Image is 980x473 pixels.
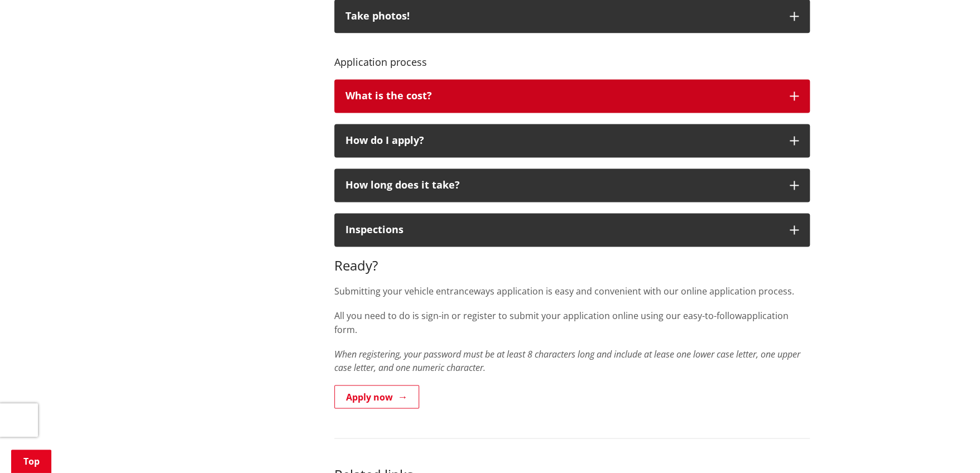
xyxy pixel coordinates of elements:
[334,284,810,298] p: Submitting your vehicle entranceways application is easy and convenient with our online applicati...
[345,224,779,235] div: Inspections
[334,168,810,202] button: How long does it take?
[334,213,810,247] button: Inspections
[334,258,810,274] h3: Ready?
[345,135,779,146] div: How do I apply?
[11,450,51,473] a: Top
[345,180,779,191] div: How long does it take?
[334,124,810,157] button: How do I apply?
[345,11,779,22] div: Take photos!
[334,309,810,336] p: All you need to do is sign-in or register to submit your application online using our easy-to-fol...
[334,385,419,408] a: Apply now
[929,426,969,466] iframe: Messenger Launcher
[334,347,800,373] em: When registering, your password must be at least 8 characters long and include at lease one lower...
[345,90,779,102] div: What is the cost?
[334,44,810,68] h4: Application process
[334,79,810,113] button: What is the cost?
